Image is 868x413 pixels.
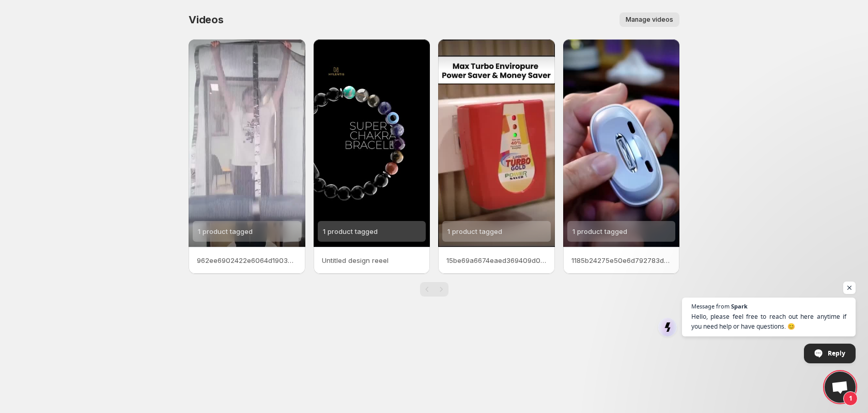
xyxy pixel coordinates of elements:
span: Reply [828,344,845,362]
span: Hello, please feel free to reach out here anytime if you need help or have questions. 😊 [691,312,846,331]
div: Open chat [825,372,856,403]
p: 15be69a6674eaed369409d096bbda8d0 [446,255,547,265]
p: 1185b24275e50e6d792783d10473f795 [571,255,672,265]
span: 1 [843,391,858,406]
span: 1 product tagged [572,227,627,235]
span: 1 product tagged [323,227,378,235]
p: 962ee6902422e6064d1903e145d66882 [197,255,297,265]
span: Spark [731,303,748,309]
span: Videos [189,13,224,26]
span: 1 product tagged [447,227,502,235]
button: Manage videos [619,12,679,27]
p: Untitled design reeel [322,255,422,265]
span: Manage videos [626,16,673,24]
span: Message from [691,303,730,309]
span: 1 product tagged [198,227,253,235]
nav: Pagination [420,282,448,297]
